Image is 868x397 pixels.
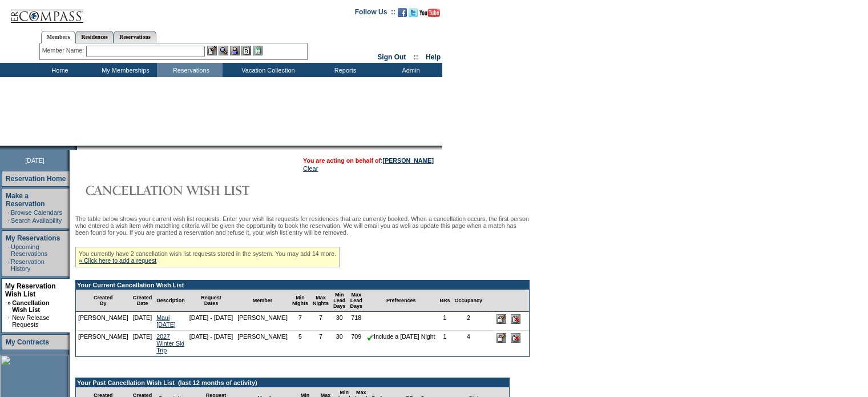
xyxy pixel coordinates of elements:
td: 709 [348,331,365,356]
td: 7 [310,312,331,331]
td: Your Past Cancellation Wish List (last 12 months of activity) [76,378,509,387]
a: Browse Calendars [11,209,62,216]
span: You are acting on behalf of: [303,157,434,164]
a: My Contracts [6,338,49,346]
td: Created Date [131,290,155,312]
td: Min Nights [290,290,310,312]
a: Reservation Home [6,175,66,183]
a: Upcoming Reservations [11,243,47,257]
div: Member Name: [42,46,86,55]
td: BRs [438,290,453,312]
a: Help [426,53,441,61]
td: Home [26,63,91,77]
td: My Memberships [91,63,157,77]
img: Cancellation Wish List [75,179,304,202]
a: Cancellation Wish List [12,299,49,313]
img: Follow us on Twitter [409,8,418,17]
a: Subscribe to our YouTube Channel [419,11,440,18]
input: Edit this Request [496,314,506,324]
input: Edit this Request [496,333,506,343]
a: [PERSON_NAME] [383,157,434,164]
td: [PERSON_NAME] [76,312,131,331]
a: Sign Out [377,53,406,61]
a: My Reservation Wish List [5,282,56,298]
a: Reservations [114,31,156,43]
a: Clear [303,165,318,172]
a: Follow us on Twitter [409,11,418,18]
td: 1 [438,312,453,331]
a: Maui [DATE] [156,314,176,328]
td: Preferences [365,290,438,312]
img: chkSmaller.gif [367,334,374,341]
a: 2027 Winter Ski Trip [156,333,184,354]
td: · [8,258,10,272]
td: 718 [348,312,365,331]
a: » Click here to add a request [79,257,156,264]
td: Description [154,290,187,312]
td: Max Nights [310,290,331,312]
a: Residences [75,31,114,43]
td: Min Lead Days [331,290,348,312]
td: 7 [310,331,331,356]
td: Vacation Collection [223,63,311,77]
nobr: Include a [DATE] Night [367,333,435,340]
td: [PERSON_NAME] [235,312,290,331]
td: · [8,209,10,216]
nobr: [DATE] - [DATE] [189,333,233,340]
td: [DATE] [131,312,155,331]
td: [DATE] [131,331,155,356]
a: Become our fan on Facebook [398,11,407,18]
img: View [219,46,228,55]
img: b_edit.gif [207,46,217,55]
td: · [8,243,10,257]
td: Member [235,290,290,312]
img: Become our fan on Facebook [398,8,407,17]
td: [PERSON_NAME] [235,331,290,356]
a: Reservation History [11,258,45,272]
td: 4 [453,331,485,356]
span: :: [414,53,418,61]
a: Search Availability [11,217,62,224]
a: My Reservations [6,234,60,242]
img: b_calculator.gif [253,46,263,55]
td: Reports [311,63,377,77]
td: 30 [331,312,348,331]
b: » [7,299,11,306]
a: Members [41,31,76,43]
td: 30 [331,331,348,356]
td: Follow Us :: [355,7,395,21]
td: 7 [290,312,310,331]
img: Subscribe to our YouTube Channel [419,9,440,17]
td: Your Current Cancellation Wish List [76,280,529,290]
span: [DATE] [25,157,45,164]
img: Impersonate [230,46,240,55]
a: Make a Reservation [6,192,45,208]
td: Max Lead Days [348,290,365,312]
img: Reservations [241,46,251,55]
td: [PERSON_NAME] [76,331,131,356]
nobr: [DATE] - [DATE] [189,314,233,321]
td: 1 [438,331,453,356]
td: 5 [290,331,310,356]
td: · [8,217,10,224]
td: · [7,314,11,328]
a: New Release Requests [12,314,49,328]
td: Request Dates [187,290,236,312]
td: 2 [453,312,485,331]
div: You currently have 2 cancellation wish list requests stored in the system. You may add 14 more. [75,247,340,267]
td: Admin [377,63,442,77]
td: Reservations [157,63,223,77]
input: Delete this Request [511,333,520,343]
td: Created By [76,290,131,312]
input: Delete this Request [511,314,520,324]
td: Occupancy [453,290,485,312]
img: promoShadowLeftCorner.gif [73,146,77,150]
img: blank.gif [77,146,78,150]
